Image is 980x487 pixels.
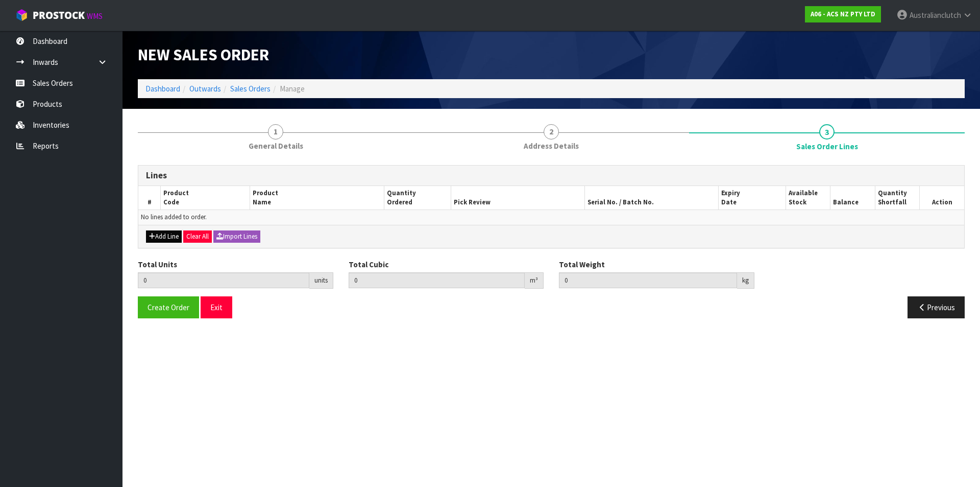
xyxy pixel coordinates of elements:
[349,259,388,270] label: Total Cubic
[875,186,919,210] th: Quantity Shortfall
[585,186,719,210] th: Serial No. / Batch No.
[201,296,232,318] button: Exit
[146,171,957,180] h3: Lines
[830,186,875,210] th: Balance
[349,272,525,288] input: Total Cubic
[796,141,858,152] span: Sales Order Lines
[189,84,221,94] a: Outwards
[559,259,605,270] label: Total Weight
[146,230,182,243] button: Add Line
[910,10,961,20] span: Australianclutch
[559,272,737,288] input: Total Weight
[280,84,305,94] span: Manage
[309,272,333,289] div: units
[786,186,830,210] th: Available Stock
[213,230,260,243] button: Import Lines
[525,272,544,289] div: m³
[138,296,199,318] button: Create Order
[250,186,384,210] th: Product Name
[138,44,269,65] span: New Sales Order
[737,272,754,289] div: kg
[138,259,177,270] label: Total Units
[138,272,309,288] input: Total Units
[451,186,584,210] th: Pick Review
[148,303,189,312] span: Create Order
[819,124,835,140] span: 3
[138,210,964,225] td: No lines added to order.
[920,186,965,210] th: Action
[719,186,786,210] th: Expiry Date
[230,84,271,94] a: Sales Orders
[183,230,212,243] button: Clear All
[811,10,875,18] strong: A06 - ACS NZ PTY LTD
[138,186,161,210] th: #
[524,141,579,151] span: Address Details
[384,186,451,210] th: Quantity Ordered
[544,124,559,140] span: 2
[908,296,965,318] button: Previous
[33,9,85,22] span: ProStock
[87,11,103,21] small: WMS
[249,141,303,151] span: General Details
[145,84,180,94] a: Dashboard
[138,157,965,326] span: Sales Order Lines
[15,9,28,21] img: cube-alt.png
[268,124,283,140] span: 1
[161,186,250,210] th: Product Code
